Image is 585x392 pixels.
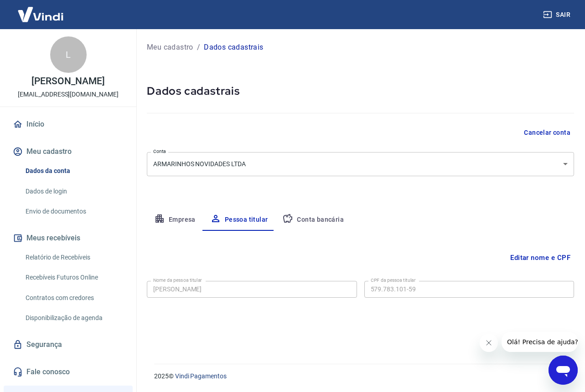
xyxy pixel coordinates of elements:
a: Envio de documentos [22,202,125,221]
iframe: Fechar mensagem [480,334,498,352]
a: Disponibilização de agenda [22,309,125,327]
p: [EMAIL_ADDRESS][DOMAIN_NAME] [18,90,119,99]
label: Nome da pessoa titular [153,277,202,284]
button: Cancelar conta [520,124,574,141]
label: CPF da pessoa titular [371,277,416,284]
a: Segurança [11,335,125,355]
p: / [197,42,200,53]
iframe: Mensagem da empresa [502,332,578,352]
a: Relatório de Recebíveis [22,248,125,267]
span: Olá! Precisa de ajuda? [5,6,77,14]
a: Vindi Pagamentos [175,372,227,380]
p: [PERSON_NAME] [31,76,104,86]
div: ARMARINHOS NOVIDADES LTDA [147,152,574,176]
button: Pessoa titular [203,209,275,231]
p: 2025 © [154,372,563,381]
a: Meu cadastro [147,42,193,53]
p: Dados cadastrais [204,42,263,53]
iframe: Botão para abrir a janela de mensagens [549,356,578,385]
a: Fale conosco [11,362,125,382]
label: Conta [153,148,166,155]
img: Vindi [11,0,70,28]
h5: Dados cadastrais [147,84,574,98]
button: Editar nome e CPF [507,249,574,266]
button: Meus recebíveis [11,228,125,248]
a: Recebíveis Futuros Online [22,268,125,287]
a: Início [11,114,125,134]
button: Sair [541,6,574,23]
a: Dados da conta [22,162,125,180]
a: Dados de login [22,182,125,201]
a: Contratos com credores [22,289,125,307]
div: L [50,36,87,73]
button: Conta bancária [275,209,351,231]
button: Empresa [147,209,203,231]
button: Meu cadastro [11,142,125,162]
